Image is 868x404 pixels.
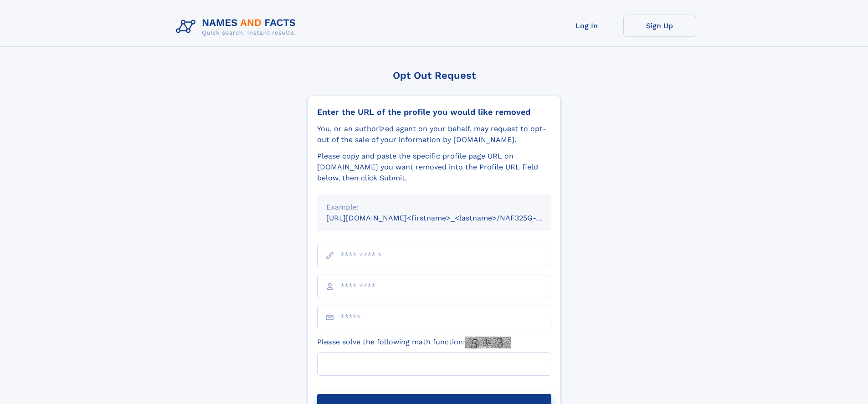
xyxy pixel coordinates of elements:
[317,337,511,348] label: Please solve the following math function:
[317,107,551,117] div: Enter the URL of the profile you would like removed
[326,214,569,222] small: [URL][DOMAIN_NAME]<firstname>_<lastname>/NAF325G-xxxxxxxx
[550,15,623,37] a: Log In
[623,15,696,37] a: Sign Up
[317,151,551,184] div: Please copy and paste the specific profile page URL on [DOMAIN_NAME] you want removed into the Pr...
[172,15,303,39] img: Logo Names and Facts
[317,123,551,145] div: You, or an authorized agent on your behalf, may request to opt-out of the sale of your informatio...
[326,202,542,213] div: Example:
[308,70,561,81] div: Opt Out Request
